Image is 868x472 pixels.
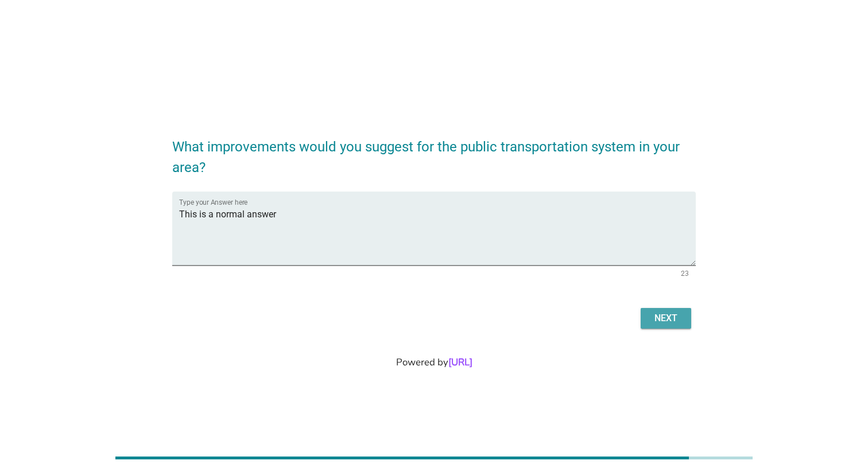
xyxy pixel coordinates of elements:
[179,205,696,266] textarea: Type your Answer here
[650,311,682,325] div: Next
[448,356,472,369] a: [URL]
[172,125,696,178] h2: What improvements would you suggest for the public transportation system in your area?
[641,308,691,329] button: Next
[681,270,689,277] div: 23
[14,355,854,369] div: Powered by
